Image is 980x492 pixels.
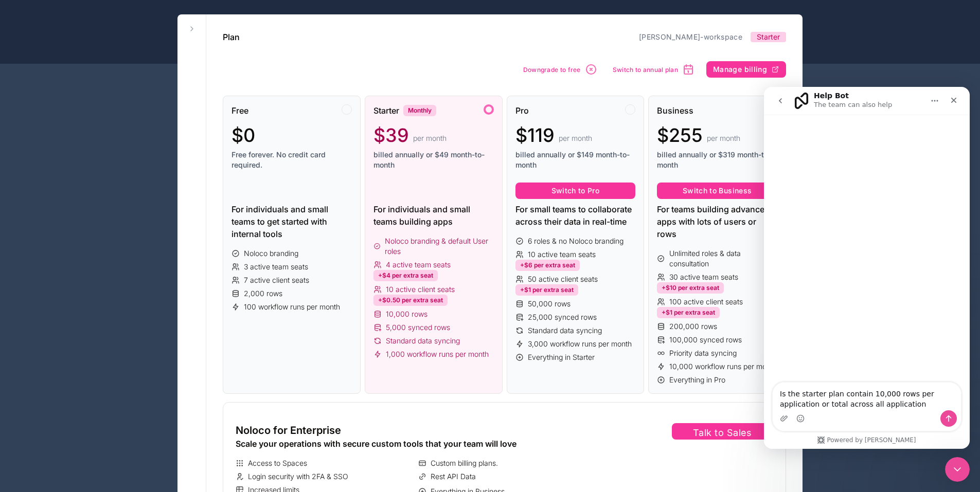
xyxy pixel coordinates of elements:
[244,275,309,285] span: 7 active client seats
[523,66,581,74] span: Downgrade to free
[669,297,743,307] span: 100 active client seats
[515,183,636,199] button: Switch to Pro
[231,104,248,117] span: Free
[657,104,693,117] span: Business
[373,125,409,145] span: $39
[945,457,970,482] iframe: Intercom live chat
[669,361,777,372] span: 10,000 workflow runs per month
[386,336,460,346] span: Standard data syncing
[373,104,399,117] span: Starter
[244,248,298,259] span: Noloco branding
[515,125,555,145] span: $119
[515,284,578,296] div: +$1 per extra seat
[515,104,529,117] span: Pro
[657,150,777,170] span: billed annually or $319 month-to-month
[528,312,597,322] span: 25,000 synced rows
[657,282,724,294] div: +$10 per extra seat
[515,150,636,170] span: billed annually or $149 month-to-month
[431,471,476,482] span: Rest API Data
[528,339,632,349] span: 3,000 workflow runs per month
[386,309,427,319] span: 10,000 rows
[528,249,596,260] span: 10 active team seats
[669,272,738,282] span: 30 active team seats
[669,375,725,385] span: Everything in Pro
[706,61,786,78] button: Manage billing
[669,248,777,269] span: Unlimited roles & data consultation
[757,32,780,42] span: Starter
[386,349,489,359] span: 1,000 workflow runs per month
[669,335,742,345] span: 100,000 synced rows
[373,295,448,306] div: +$0.50 per extra seat
[386,260,451,270] span: 4 active team seats
[657,183,777,199] button: Switch to Business
[223,31,240,43] h1: Plan
[403,105,436,116] div: Monthly
[373,270,438,281] div: +$4 per extra seat
[672,423,773,440] button: Talk to Sales
[386,322,450,333] span: 5,000 synced rows
[431,458,498,468] span: Custom billing plans.
[244,288,282,299] span: 2,000 rows
[528,236,623,246] span: 6 roles & no Noloco branding
[413,133,447,143] span: per month
[528,299,571,309] span: 50,000 rows
[528,325,602,336] span: Standard data syncing
[236,438,596,450] div: Scale your operations with secure custom tools that your team will love
[373,203,494,228] div: For individuals and small teams building apps
[669,348,737,358] span: Priority data syncing
[244,262,308,272] span: 3 active team seats
[231,125,255,145] span: $0
[657,125,703,145] span: $255
[244,302,340,312] span: 100 workflow runs per month
[669,321,717,332] span: 200,000 rows
[515,203,636,228] div: For small teams to collaborate across their data in real-time
[231,203,352,240] div: For individuals and small teams to get started with internal tools
[559,133,592,143] span: per month
[248,458,307,468] span: Access to Spaces
[639,32,742,41] a: [PERSON_NAME]-workspace
[707,133,740,143] span: per month
[528,274,598,284] span: 50 active client seats
[657,307,720,318] div: +$1 per extra seat
[657,203,777,240] div: For teams building advanced apps with lots of users or rows
[373,150,494,170] span: billed annually or $49 month-to-month
[528,352,595,362] span: Everything in Starter
[236,423,341,438] span: Noloco for Enterprise
[764,87,970,449] iframe: Intercom live chat
[515,260,580,271] div: +$6 per extra seat
[713,65,767,74] span: Manage billing
[248,471,348,482] span: Login security with 2FA & SSO
[520,60,601,79] button: Downgrade to free
[609,60,698,79] button: Switch to annual plan
[386,284,455,295] span: 10 active client seats
[385,236,493,257] span: Noloco branding & default User roles
[231,150,352,170] span: Free forever. No credit card required.
[613,66,678,74] span: Switch to annual plan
